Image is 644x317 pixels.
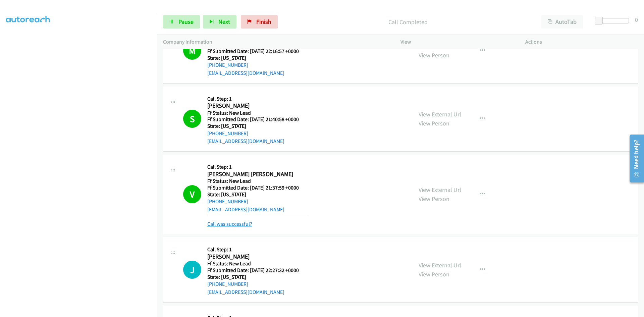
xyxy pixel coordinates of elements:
[419,261,461,269] a: View External Url
[183,42,201,60] h1: M
[163,38,388,46] p: Company Information
[419,51,449,59] a: View Person
[635,15,638,24] div: 0
[178,18,194,25] span: Pause
[419,195,449,203] a: View Person
[218,18,230,25] span: Next
[207,116,307,123] h5: Ff Submitted Date: [DATE] 21:40:58 +0000
[207,221,252,227] a: Call was successful?
[207,130,248,137] a: [PHONE_NUMBER]
[183,185,201,203] h1: V
[207,48,307,55] h5: Ff Submitted Date: [DATE] 22:16:57 +0000
[525,38,638,46] p: Actions
[287,17,529,27] p: Call Completed
[400,38,513,46] p: View
[419,42,461,50] a: View External Url
[207,96,307,102] h5: Call Step: 1
[541,15,583,29] button: AutoTab
[207,70,284,76] a: [EMAIL_ADDRESS][DOMAIN_NAME]
[419,186,461,194] a: View External Url
[207,55,307,61] h5: State: [US_STATE]
[241,15,278,29] a: Finish
[207,267,299,274] h5: Ff Submitted Date: [DATE] 22:27:32 +0000
[183,261,201,279] h1: J
[183,110,201,128] h1: S
[419,110,461,118] a: View External Url
[207,274,299,280] h5: State: [US_STATE]
[207,178,307,184] h5: Ff Status: New Lead
[207,138,284,144] a: [EMAIL_ADDRESS][DOMAIN_NAME]
[207,102,307,110] h2: [PERSON_NAME]
[207,246,299,253] h5: Call Step: 1
[207,191,307,198] h5: State: [US_STATE]
[207,281,248,287] a: [PHONE_NUMBER]
[207,110,307,116] h5: Ff Status: New Lead
[203,15,236,29] button: Next
[207,184,307,191] h5: Ff Submitted Date: [DATE] 21:37:59 +0000
[163,15,200,29] a: Pause
[419,270,449,278] a: View Person
[207,170,307,178] h2: [PERSON_NAME] [PERSON_NAME]
[207,123,307,129] h5: State: [US_STATE]
[598,18,629,23] div: Delay between calls (in seconds)
[207,253,299,261] h2: [PERSON_NAME]
[256,18,271,25] span: Finish
[207,289,284,295] a: [EMAIL_ADDRESS][DOMAIN_NAME]
[207,62,248,68] a: [PHONE_NUMBER]
[207,198,248,205] a: [PHONE_NUMBER]
[625,132,644,185] iframe: Resource Center
[207,260,299,267] h5: Ff Status: New Lead
[419,119,449,127] a: View Person
[207,206,284,213] a: [EMAIL_ADDRESS][DOMAIN_NAME]
[207,164,307,170] h5: Call Step: 1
